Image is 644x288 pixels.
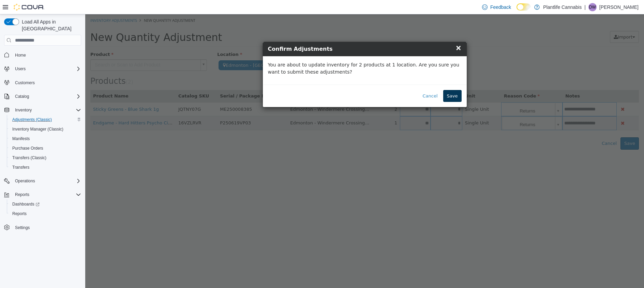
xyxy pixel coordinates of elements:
button: Operations [12,177,38,185]
nav: Complex example [4,47,81,250]
span: Inventory [12,106,81,114]
span: Transfers (Classic) [12,155,46,161]
button: Cancel [334,76,356,88]
span: Dark Mode [516,11,517,11]
h4: Confirm Adjustments [183,31,376,39]
a: Manifests [10,135,32,143]
span: Feedback [490,4,511,11]
a: Customers [12,79,38,87]
span: Customers [12,78,81,87]
a: Adjustments (Classic) [10,116,55,124]
span: Adjustments (Classic) [10,116,81,124]
span: Customers [15,80,35,86]
button: Operations [1,176,84,186]
span: Inventory Manager (Classic) [10,125,81,133]
a: Transfers [10,163,32,171]
span: Home [12,50,81,59]
span: Inventory [15,107,32,113]
p: You are about to update inventory for 2 products at 1 location. Are you sure you want to submit t... [183,47,376,61]
span: Catalog [15,94,29,99]
span: × [370,29,376,37]
span: Catalog [12,92,81,101]
span: Adjustments (Classic) [12,117,52,122]
button: Save [358,76,376,88]
span: Settings [12,223,81,232]
span: Reports [10,210,81,218]
button: Manifests [7,134,84,143]
span: Users [15,66,26,72]
a: Reports [10,210,29,218]
a: Purchase Orders [10,144,46,152]
span: Reports [12,191,81,199]
span: Settings [15,225,30,230]
span: Home [15,52,26,58]
button: Purchase Orders [7,143,84,153]
p: Plantlife Cannabis [543,3,582,11]
span: Transfers [12,165,29,170]
button: Adjustments (Classic) [7,115,84,124]
button: Reports [1,190,84,199]
span: Reports [12,211,27,216]
input: Dark Mode [516,3,531,11]
a: Transfers (Classic) [10,154,49,162]
iframe: To enrich screen reader interactions, please activate Accessibility in Grammarly extension settings [85,14,644,288]
button: Inventory [1,105,84,115]
a: Home [12,51,29,59]
span: Manifests [10,135,81,143]
a: Feedback [479,0,514,14]
a: Dashboards [10,200,42,208]
span: Dashboards [10,200,81,208]
span: Transfers [10,163,81,171]
img: Cova [14,4,44,11]
button: Home [1,50,84,60]
p: [PERSON_NAME] [599,3,639,11]
button: Inventory Manager (Classic) [7,124,84,134]
span: Reports [15,192,29,197]
span: Load All Apps in [GEOGRAPHIC_DATA] [19,18,81,32]
a: Settings [12,224,32,232]
p: | [584,3,586,11]
span: Transfers (Classic) [10,154,81,162]
span: Inventory Manager (Classic) [12,126,63,132]
span: Operations [15,178,35,184]
button: Inventory [12,106,34,114]
span: Dashboards [12,201,40,207]
a: Dashboards [7,199,84,209]
button: Transfers (Classic) [7,153,84,163]
button: Catalog [1,92,84,101]
button: Customers [1,78,84,88]
button: Transfers [7,163,84,172]
button: Settings [1,223,84,232]
button: Reports [12,191,32,199]
button: Catalog [12,92,32,101]
span: Users [12,65,81,73]
button: Users [12,65,28,73]
button: Reports [7,209,84,218]
span: Purchase Orders [12,146,43,151]
button: Users [1,64,84,74]
div: Dylan Wytinck [588,3,597,11]
span: DW [589,3,596,11]
a: Inventory Manager (Classic) [10,125,66,133]
span: Purchase Orders [10,144,81,152]
span: Operations [12,177,81,185]
span: Manifests [12,136,30,141]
